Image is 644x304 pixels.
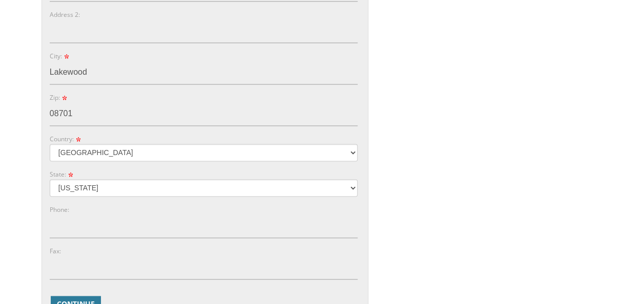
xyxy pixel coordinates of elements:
[50,247,61,255] label: Fax:
[68,172,73,177] img: Required
[50,205,69,214] label: Phone:
[50,170,75,179] label: State:
[62,96,67,100] img: pc_icon_required.gif
[50,10,80,19] label: Address 2:
[50,52,71,60] label: City:
[76,137,80,142] img: Required
[50,93,69,102] label: Zip:
[64,54,69,59] img: pc_icon_required.gif
[50,135,82,143] label: Country:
